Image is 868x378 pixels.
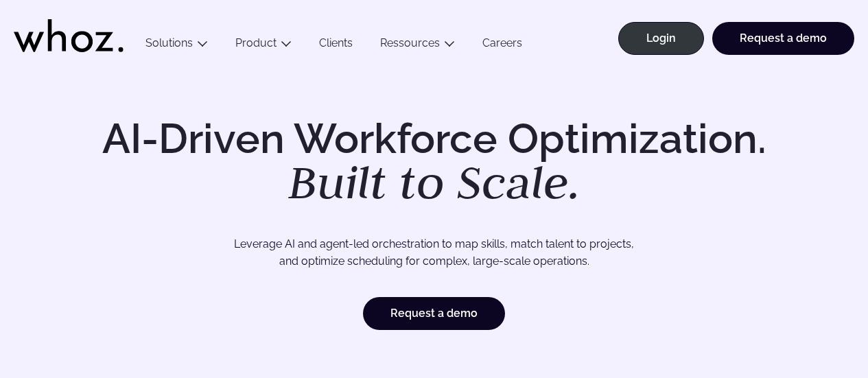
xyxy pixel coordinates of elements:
[366,36,469,55] button: Ressources
[68,235,800,270] p: Leverage AI and agent-led orchestration to map skills, match talent to projects, and optimize sch...
[222,36,305,55] button: Product
[132,36,222,55] button: Solutions
[305,36,366,55] a: Clients
[712,22,854,55] a: Request a demo
[235,36,277,49] a: Product
[469,36,536,55] a: Careers
[83,118,786,206] h1: AI-Driven Workforce Optimization.
[363,297,505,330] a: Request a demo
[380,36,440,49] a: Ressources
[618,22,704,55] a: Login
[288,152,580,212] em: Built to Scale.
